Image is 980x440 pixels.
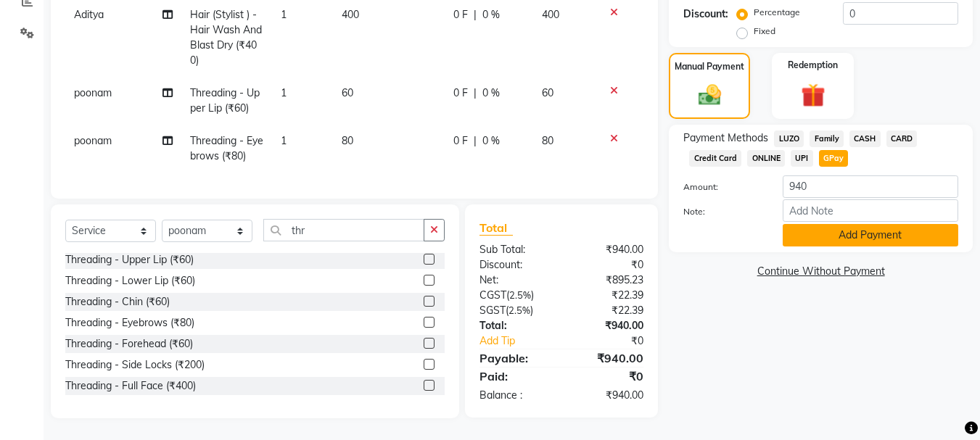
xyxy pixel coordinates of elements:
[754,6,800,19] label: Percentage
[281,134,287,147] span: 1
[469,288,561,303] div: ( )
[469,349,561,367] div: Payable:
[561,388,654,403] div: ₹940.00
[65,357,205,373] div: Threading - Side Locks (₹200)
[783,199,958,222] input: Add Note
[482,86,500,101] span: 0 %
[810,130,844,147] span: Family
[561,257,654,273] div: ₹0
[190,134,263,162] span: Threading - Eyebrows (₹80)
[561,349,654,367] div: ₹940.00
[788,59,838,72] label: Redemption
[774,130,804,147] span: LUZO
[542,86,553,99] span: 60
[754,25,775,38] label: Fixed
[683,7,728,22] div: Discount:
[342,8,359,21] span: 400
[65,378,196,394] div: Threading - Full Face (₹400)
[542,134,553,147] span: 80
[65,294,170,310] div: Threading - Chin (₹60)
[691,82,728,108] img: _cash.svg
[190,8,262,67] span: Hair (Stylist ) - Hair Wash And Blast Dry (₹400)
[479,220,513,236] span: Total
[263,219,424,241] input: Search or Scan
[281,8,287,21] span: 1
[479,304,506,317] span: SGST
[342,134,353,147] span: 80
[469,303,561,318] div: ( )
[561,318,654,333] div: ₹940.00
[65,336,193,352] div: Threading - Forehead (₹60)
[482,133,500,149] span: 0 %
[469,333,577,349] a: Add Tip
[672,264,970,279] a: Continue Without Payment
[561,288,654,303] div: ₹22.39
[672,180,771,194] label: Amount:
[474,86,477,101] span: |
[474,133,477,149] span: |
[469,257,561,273] div: Discount:
[453,86,468,101] span: 0 F
[74,86,112,99] span: poonam
[482,7,500,22] span: 0 %
[65,252,194,267] div: Threading - Upper Lip (₹60)
[675,60,744,73] label: Manual Payment
[74,8,104,21] span: Aditya
[469,273,561,288] div: Net:
[791,150,813,167] span: UPI
[65,315,194,331] div: Threading - Eyebrows (₹80)
[469,388,561,403] div: Balance :
[783,175,958,198] input: Amount
[561,273,654,288] div: ₹895.23
[689,150,741,167] span: Credit Card
[453,133,468,149] span: 0 F
[65,273,195,289] div: Threading - Lower Lip (₹60)
[683,130,768,146] span: Payment Methods
[479,289,506,302] span: CGST
[577,333,655,349] div: ₹0
[561,368,654,385] div: ₹0
[819,150,849,167] span: GPay
[508,304,530,316] span: 2.5%
[469,318,561,333] div: Total:
[509,289,531,301] span: 2.5%
[281,86,287,99] span: 1
[672,205,771,218] label: Note:
[74,134,112,147] span: poonam
[474,7,477,22] span: |
[747,150,785,167] span: ONLINE
[794,80,833,110] img: _gift.svg
[469,368,561,385] div: Paid:
[542,8,559,21] span: 400
[849,130,881,147] span: CASH
[561,242,654,257] div: ₹940.00
[190,86,260,115] span: Threading - Upper Lip (₹60)
[342,86,353,99] span: 60
[469,242,561,257] div: Sub Total:
[453,7,468,22] span: 0 F
[783,224,958,246] button: Add Payment
[886,130,918,147] span: CARD
[561,303,654,318] div: ₹22.39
